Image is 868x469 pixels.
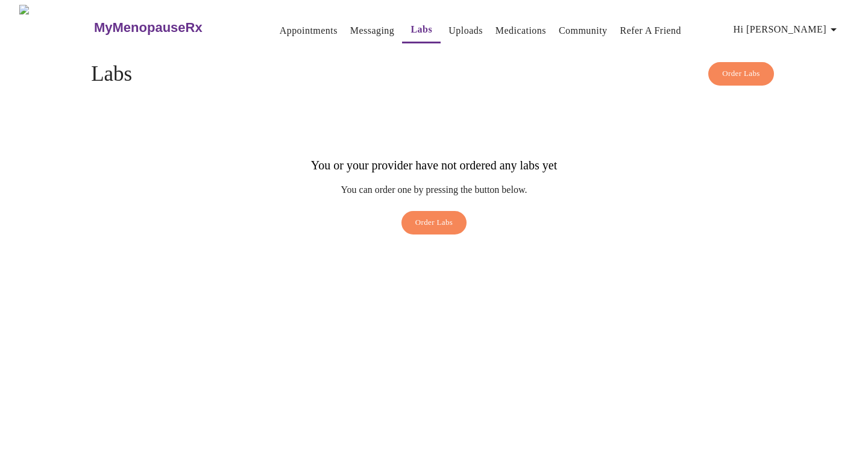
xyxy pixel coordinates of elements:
[444,19,488,43] button: Uploads
[350,22,394,39] a: Messaging
[734,21,841,38] span: Hi [PERSON_NAME]
[402,17,441,43] button: Labs
[708,62,774,86] button: Order Labs
[311,159,557,172] h3: You or your provider have not ordered any labs yet
[615,19,687,43] button: Refer a Friend
[280,22,338,39] a: Appointments
[554,19,612,43] button: Community
[345,19,399,43] button: Messaging
[398,211,470,241] a: Order Labs
[91,62,777,86] h4: Labs
[92,7,250,49] a: MyMenopauseRx
[415,216,453,230] span: Order Labs
[19,5,92,50] img: MyMenopauseRx Logo
[729,17,846,42] button: Hi [PERSON_NAME]
[401,211,467,234] button: Order Labs
[491,19,551,43] button: Medications
[722,67,760,81] span: Order Labs
[495,22,546,39] a: Medications
[410,21,432,38] a: Labs
[275,19,342,43] button: Appointments
[559,22,608,39] a: Community
[448,22,483,39] a: Uploads
[94,20,203,36] h3: MyMenopauseRx
[620,22,682,39] a: Refer a Friend
[311,184,557,195] p: You can order one by pressing the button below.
